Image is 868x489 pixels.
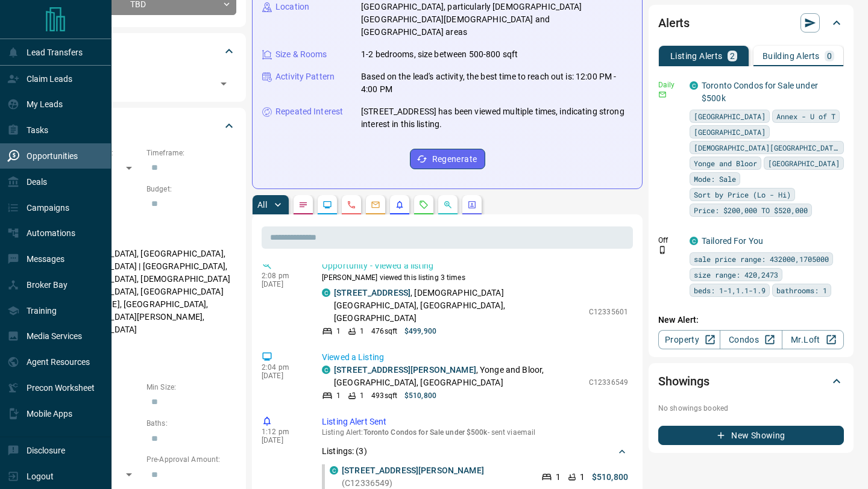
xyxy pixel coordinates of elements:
a: Toronto Condos for Sale under $500k [702,81,818,103]
a: [STREET_ADDRESS] [334,288,410,297]
p: [GEOGRAPHIC_DATA], particularly [DEMOGRAPHIC_DATA][GEOGRAPHIC_DATA][DEMOGRAPHIC_DATA] and [GEOGRA... [361,1,632,39]
span: bathrooms: 1 [776,284,827,296]
p: Daily [658,79,682,90]
div: Listings: (3) [322,440,628,463]
p: 1:12 pm [262,428,304,436]
svg: Push Notification Only [658,246,667,254]
span: sale price range: 432000,1705000 [694,253,829,265]
p: 476 sqft [371,326,397,337]
div: Criteria [51,111,236,140]
span: beds: 1-1,1.1-1.9 [694,284,766,296]
p: 2:04 pm [262,363,304,372]
p: Location [275,1,309,13]
p: 493 sqft [371,390,397,401]
p: [STREET_ADDRESS] has been viewed multiple times, indicating strong interest in this listing. [361,105,632,131]
p: Based on the lead's activity, the best time to reach out is: 12:00 PM - 4:00 PM [361,70,632,96]
p: Listing Alert Sent [322,416,628,428]
div: condos.ca [690,237,698,245]
p: Building Alerts [763,52,820,60]
a: Condos [720,330,782,349]
div: condos.ca [322,288,330,297]
svg: Listing Alerts [395,200,404,210]
p: 1 [360,390,364,401]
span: [DEMOGRAPHIC_DATA][GEOGRAPHIC_DATA] [694,142,840,154]
svg: Notes [298,200,308,210]
p: Activity Pattern [275,70,335,83]
svg: Calls [347,200,356,210]
p: [GEOGRAPHIC_DATA], [GEOGRAPHIC_DATA], [GEOGRAPHIC_DATA] | [GEOGRAPHIC_DATA], [GEOGRAPHIC_DATA], [... [51,244,236,340]
a: [STREET_ADDRESS][PERSON_NAME] [334,365,476,375]
p: C12336549 [589,377,628,388]
p: Listings: ( 3 ) [322,445,367,458]
svg: Emails [371,200,380,210]
p: No showings booked [658,403,844,414]
a: [STREET_ADDRESS][PERSON_NAME] [342,466,484,475]
p: Listing Alert : - sent via email [322,428,628,437]
p: 1 [336,326,341,337]
div: condos.ca [330,466,338,475]
p: Listing Alerts [670,52,723,60]
p: Repeated Interest [275,105,343,118]
p: 1 [360,326,364,337]
p: Off [658,235,682,246]
svg: Lead Browsing Activity [322,200,332,210]
p: 1 [556,471,561,484]
svg: Email [658,90,667,99]
span: Annex - U of T [776,110,835,122]
div: Showings [658,367,844,396]
p: Baths: [146,418,236,429]
p: , Yonge and Bloor, [GEOGRAPHIC_DATA], [GEOGRAPHIC_DATA] [334,364,583,389]
p: [PERSON_NAME] viewed this listing 3 times [322,272,628,283]
p: All [257,201,267,209]
span: [GEOGRAPHIC_DATA] [694,110,766,122]
span: [GEOGRAPHIC_DATA] [768,157,840,169]
p: C12335601 [589,307,628,317]
a: Tailored For You [702,236,763,246]
p: Size & Rooms [275,48,327,61]
svg: Opportunities [443,200,453,210]
p: 2 [730,52,735,60]
span: Mode: Sale [694,173,736,185]
p: 1 [580,471,585,484]
h2: Showings [658,372,709,391]
p: 1 [336,390,341,401]
p: Pre-Approval Amount: [146,454,236,465]
p: Opportunity - Viewed a listing [322,260,628,272]
div: Alerts [658,8,844,37]
svg: Requests [419,200,429,210]
div: condos.ca [322,366,330,374]
p: 1-2 bedrooms, size between 500-800 sqft [361,48,518,61]
button: Regenerate [410,149,485,169]
p: [DATE] [262,372,304,380]
div: condos.ca [690,81,698,90]
p: Motivation: [51,346,236,357]
span: Toronto Condos for Sale under $500k [363,428,488,437]
p: [DATE] [262,436,304,444]
svg: Agent Actions [467,200,477,210]
p: $499,900 [404,326,436,337]
p: Min Size: [146,382,236,393]
button: New Showing [658,426,844,445]
p: $510,800 [404,390,436,401]
span: Yonge and Bloor [694,157,757,169]
span: Price: $200,000 TO $520,000 [694,204,808,216]
p: $510,800 [592,471,628,484]
span: Sort by Price (Lo - Hi) [694,188,791,201]
p: [DATE] [262,280,304,288]
p: Budget: [146,184,236,195]
p: Timeframe: [146,148,236,158]
button: Open [215,75,232,92]
p: Areas Searched: [51,233,236,244]
p: , [DEMOGRAPHIC_DATA][GEOGRAPHIC_DATA], [GEOGRAPHIC_DATA], [GEOGRAPHIC_DATA] [334,287,583,325]
p: New Alert: [658,314,844,326]
span: [GEOGRAPHIC_DATA] [694,126,766,138]
div: Tags [51,37,236,66]
a: Property [658,330,720,349]
p: 2:08 pm [262,272,304,280]
a: Mr.Loft [782,330,844,349]
p: 0 [827,52,832,60]
h2: Alerts [658,13,690,33]
p: Viewed a Listing [322,351,628,364]
span: size range: 420,2473 [694,269,778,281]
